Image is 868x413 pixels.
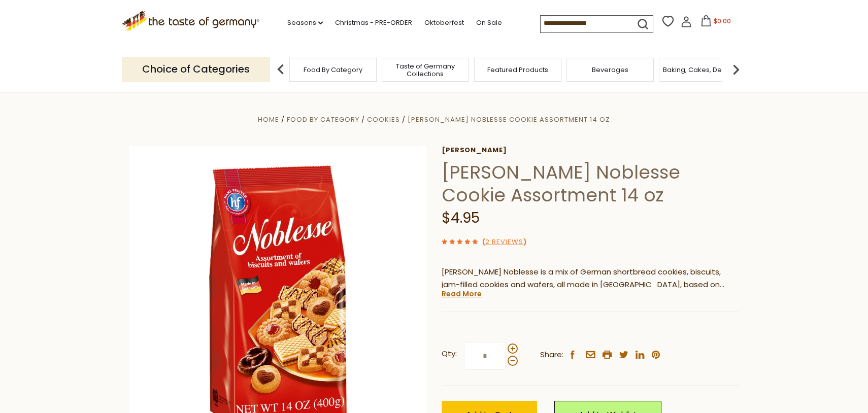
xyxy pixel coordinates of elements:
[367,115,400,124] a: Cookies
[663,66,742,74] a: Baking, Cakes, Desserts
[442,348,457,360] strong: Qty:
[482,237,526,247] span: ( )
[592,66,628,74] a: Beverages
[385,62,466,78] a: Taste of Germany Collections
[540,349,563,361] span: Share:
[442,289,482,299] a: Read More
[485,237,523,248] a: 2 Reviews
[258,115,279,124] a: Home
[122,57,270,82] p: Choice of Categories
[287,17,323,28] a: Seasons
[408,115,610,124] a: [PERSON_NAME] Noblesse Cookie Assortment 14 oz
[476,17,502,28] a: On Sale
[464,342,506,370] input: Qty:
[442,161,739,206] h1: [PERSON_NAME] Noblesse Cookie Assortment 14 oz
[442,208,480,228] span: $4.95
[442,146,739,154] a: [PERSON_NAME]
[442,266,739,291] p: [PERSON_NAME] Noblesse is a mix of German shortbread cookies, biscuits, jam-filled cookies and wa...
[487,66,548,74] a: Featured Products
[424,17,464,28] a: Oktoberfest
[714,17,731,25] span: $0.00
[335,17,412,28] a: Christmas - PRE-ORDER
[271,59,291,80] img: previous arrow
[304,66,362,74] a: Food By Category
[726,59,746,80] img: next arrow
[287,115,359,124] a: Food By Category
[694,15,737,30] button: $0.00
